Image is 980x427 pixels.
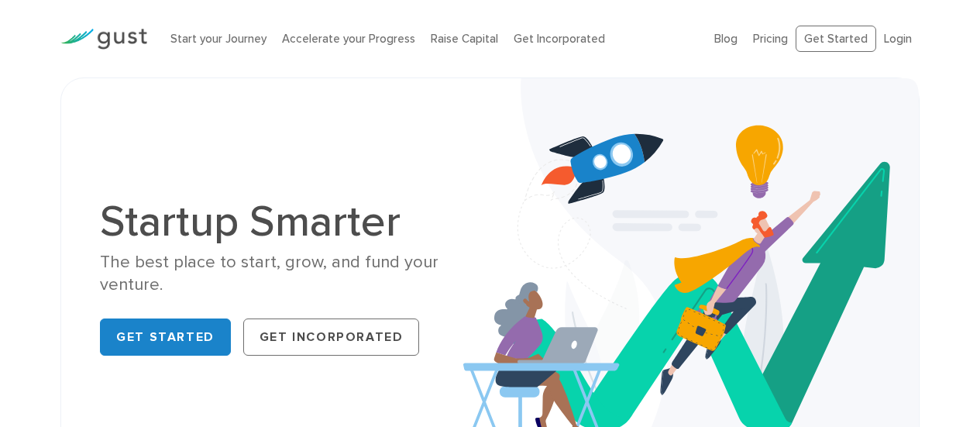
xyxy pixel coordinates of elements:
a: Get Started [100,319,231,356]
a: Start your Journey [170,32,266,46]
h1: Startup Smarter [100,200,478,243]
a: Raise Capital [431,32,498,46]
img: Gust Logo [60,29,147,50]
a: Get Started [796,26,876,53]
a: Accelerate your Progress [282,32,415,46]
a: Blog [714,32,738,46]
a: Pricing [753,32,788,46]
a: Login [884,32,912,46]
a: Get Incorporated [243,319,420,356]
div: The best place to start, grow, and fund your venture. [100,251,478,297]
a: Get Incorporated [514,32,605,46]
